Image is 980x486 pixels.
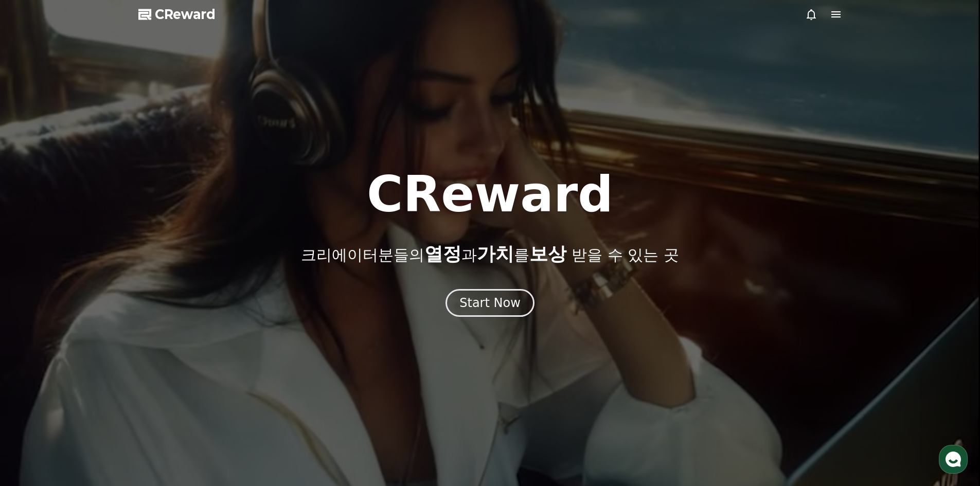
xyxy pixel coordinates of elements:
span: 홈 [32,341,39,350]
button: Start Now [446,289,534,317]
span: CReward [155,6,216,23]
p: 크리에이터분들의 과 를 받을 수 있는 곳 [301,244,679,264]
span: 열정 [424,243,461,264]
a: Start Now [446,299,534,309]
span: 가치 [477,243,514,264]
h1: CReward [367,170,613,219]
span: 보상 [529,243,566,264]
a: 대화 [68,326,133,352]
span: 설정 [159,341,171,350]
a: CReward [138,6,216,23]
a: 홈 [3,326,68,352]
span: 대화 [94,342,106,350]
div: Start Now [459,295,521,311]
a: 설정 [133,326,198,352]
